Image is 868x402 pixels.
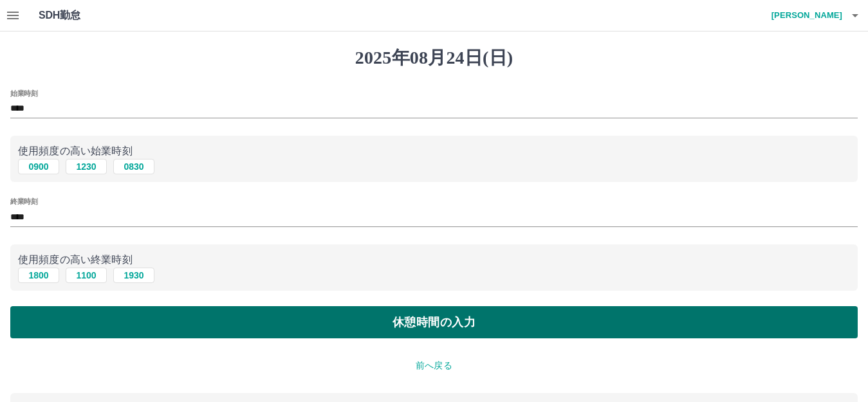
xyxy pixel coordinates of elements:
p: 使用頻度の高い終業時刻 [18,252,850,268]
label: 終業時刻 [10,197,37,206]
button: 1100 [66,268,107,283]
button: 1930 [113,268,154,283]
button: 休憩時間の入力 [10,306,858,338]
button: 1230 [66,159,107,174]
button: 0830 [113,159,154,174]
p: 前へ戻る [10,359,858,372]
p: 使用頻度の高い始業時刻 [18,143,850,159]
button: 0900 [18,159,59,174]
label: 始業時刻 [10,88,37,98]
button: 1800 [18,268,59,283]
h1: 2025年08月24日(日) [10,47,858,69]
